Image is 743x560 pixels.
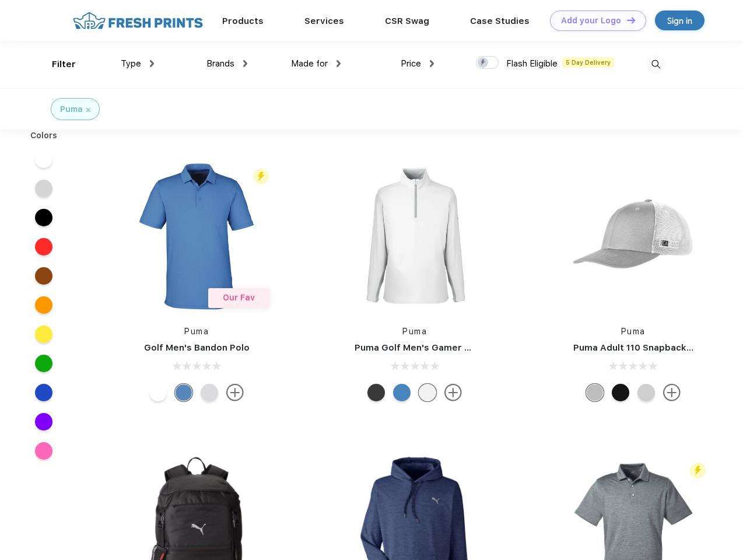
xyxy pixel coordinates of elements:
[69,10,206,31] img: fo%20logo%202.webp
[612,384,629,401] div: Pma Blk with Pma Blk
[150,60,154,67] img: dropdown.png
[222,16,264,26] a: Products
[401,58,421,69] span: Price
[184,327,209,336] a: Puma
[175,384,192,401] div: Lake Blue
[206,58,234,69] span: Brands
[430,60,434,67] img: dropdown.png
[637,384,655,401] div: Quarry Brt Whit
[367,384,385,401] div: Puma Black
[506,58,558,69] span: Flash Eligible
[562,57,614,68] span: 5 Day Delivery
[226,384,244,401] img: more.svg
[586,384,604,401] div: Quarry with Brt Whit
[355,342,539,353] a: Puma Golf Men's Gamer Golf Quarter-Zip
[52,58,76,71] div: Filter
[419,384,436,401] div: Bright White
[444,384,462,401] img: more.svg
[393,384,411,401] div: Bright Cobalt
[402,327,427,336] a: Puma
[646,55,665,74] img: desktop_search.svg
[243,60,247,67] img: dropdown.png
[556,159,711,314] img: func=resize&h=266
[337,60,341,67] img: dropdown.png
[385,16,429,26] a: CSR Swag
[291,58,328,69] span: Made for
[86,108,90,112] img: filter_cancel.svg
[621,327,646,336] a: Puma
[690,463,706,478] img: flash_active_toggle.svg
[201,384,218,401] div: High Rise
[253,169,269,184] img: flash_active_toggle.svg
[149,384,167,401] div: Bright White
[627,17,635,23] img: DT
[561,16,621,26] div: Add your Logo
[121,58,141,69] span: Type
[667,14,692,27] div: Sign in
[655,10,705,30] a: Sign in
[663,384,681,401] img: more.svg
[144,342,250,353] a: Golf Men's Bandon Polo
[223,293,255,302] span: Our Fav
[60,103,83,116] div: Puma
[337,159,492,314] img: func=resize&h=266
[119,159,274,314] img: func=resize&h=266
[22,129,66,142] div: Colors
[304,16,344,26] a: Services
